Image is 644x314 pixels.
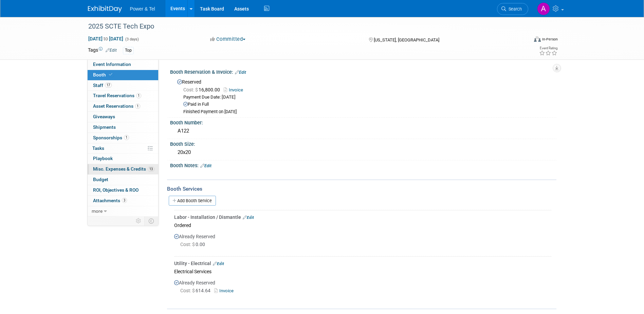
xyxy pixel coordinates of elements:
[183,94,551,101] div: Payment Due Date: [DATE]
[105,83,112,88] span: 17
[130,6,155,12] span: Power & Tel
[93,166,154,172] span: Misc. Expenses & Credits
[174,267,551,276] div: Electrical Services
[88,133,158,143] a: Sponsorships1
[200,163,211,168] a: Edit
[88,81,158,91] a: Staff17
[86,20,518,33] div: 2025 SCTE Tech Expo
[93,124,116,130] span: Shipments
[93,72,114,77] span: Booth
[174,260,551,267] div: Utility - Electrical
[148,167,154,172] span: 13
[88,6,122,13] img: ExhibitDay
[488,35,558,46] div: Event Format
[174,214,551,221] div: Labor - Installation / Dismantle
[183,87,223,92] span: 16,800.00
[135,104,140,109] span: 1
[124,135,129,140] span: 1
[180,288,213,293] span: 614.64
[180,288,196,293] span: Cost: $
[180,242,208,247] span: 0.00
[170,139,556,147] div: Booth Size:
[93,103,140,109] span: Asset Reservations
[88,206,158,216] a: more
[534,36,541,42] img: Format-Inperson.png
[88,175,158,185] a: Budget
[103,36,109,41] span: to
[92,208,103,214] span: more
[175,126,551,136] div: A122
[537,2,550,15] img: Alina Dorion
[374,37,439,42] span: [US_STATE], [GEOGRAPHIC_DATA]
[93,198,127,203] span: Attachments
[123,47,134,54] div: Top
[88,91,158,101] a: Travel Reservations1
[136,93,141,98] span: 1
[88,164,158,174] a: Misc. Expenses & Credits13
[170,160,556,169] div: Booth Notes:
[88,122,158,133] a: Shipments
[92,145,104,151] span: Tasks
[167,185,556,193] div: Booth Services
[235,70,246,75] a: Edit
[208,36,248,43] button: Committed
[93,114,115,119] span: Giveaways
[122,198,127,203] span: 3
[93,62,131,67] span: Event Information
[88,185,158,195] a: ROI, Objectives & ROO
[174,221,551,230] div: Ordered
[539,47,557,50] div: Event Rating
[88,196,158,206] a: Attachments3
[88,112,158,122] a: Giveaways
[174,276,551,300] div: Already Reserved
[93,93,141,98] span: Travel Reservations
[497,3,528,15] a: Search
[88,101,158,111] a: Asset Reservations1
[88,47,117,54] td: Tags
[214,288,236,293] a: Invoice
[88,154,158,164] a: Playbook
[93,83,112,88] span: Staff
[144,216,158,225] td: Toggle Event Tabs
[183,87,199,92] span: Cost: $
[93,135,129,140] span: Sponsorships
[93,187,139,193] span: ROI, Objectives & ROO
[224,87,246,92] a: Invoice
[180,242,196,247] span: Cost: $
[175,77,551,115] div: Reserved
[243,215,254,220] a: Edit
[213,261,224,266] a: Edit
[183,109,551,115] div: Finished Payment on [DATE]
[133,216,145,225] td: Personalize Event Tab Strip
[88,36,124,42] span: [DATE] [DATE]
[88,143,158,154] a: Tasks
[93,156,113,161] span: Playbook
[542,37,558,42] div: In-Person
[106,48,117,53] a: Edit
[88,70,158,80] a: Booth
[169,196,216,206] a: Add Booth Service
[93,177,108,182] span: Budget
[125,37,139,41] span: (3 days)
[170,67,556,76] div: Booth Reservation & Invoice:
[183,101,551,108] div: Paid in Full
[506,6,522,12] span: Search
[174,230,551,254] div: Already Reserved
[170,118,556,126] div: Booth Number:
[175,147,551,158] div: 20x20
[109,73,112,76] i: Booth reservation complete
[88,59,158,70] a: Event Information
